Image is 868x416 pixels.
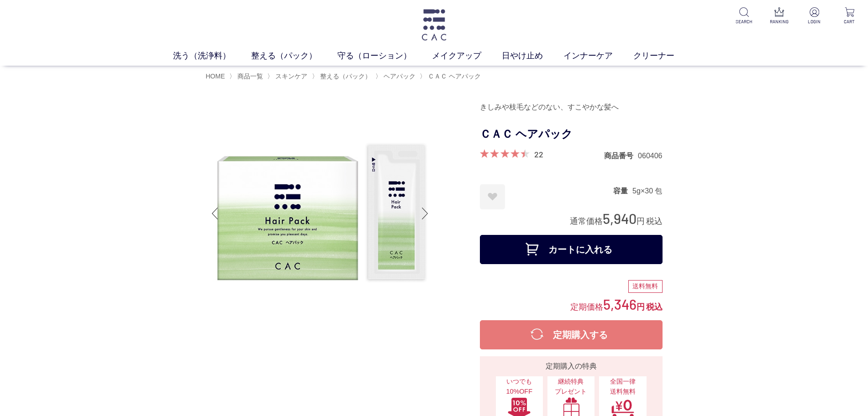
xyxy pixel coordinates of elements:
a: お気に入りに登録する [480,184,505,209]
img: logo [420,9,448,41]
span: 整える（パック） [320,73,371,80]
span: 5,346 [603,296,637,312]
a: 洗う（洗浄料） [173,50,251,62]
span: 税込 [646,302,663,312]
li: 〉 [375,72,418,81]
span: ＣＡＣ ヘアパック [428,73,481,80]
a: ヘアパック [382,73,416,80]
span: 商品一覧 [237,73,263,80]
a: 日やけ止め [502,50,563,62]
li: 〉 [312,72,374,81]
dd: 060406 [638,151,662,161]
li: 〉 [420,72,483,81]
h1: ＣＡＣ ヘアパック [480,124,663,145]
span: 円 [637,217,645,226]
a: 商品一覧 [236,73,263,80]
a: RANKING [768,7,790,25]
span: 継続特典 プレゼント [552,377,590,396]
a: 整える（パック） [318,73,371,80]
a: 整える（パック） [251,50,337,62]
button: 定期購入する [480,320,663,349]
dt: 商品番号 [604,151,638,161]
li: 〉 [229,72,265,81]
span: スキンケア [275,73,307,80]
a: メイクアップ [432,50,502,62]
span: ヘアパック [384,73,416,80]
a: 22 [534,149,543,159]
span: 定期価格 [570,302,603,312]
p: RANKING [768,18,790,25]
div: 送料無料 [628,280,663,293]
span: 通常価格 [570,217,603,226]
a: LOGIN [803,7,826,25]
p: LOGIN [803,18,826,25]
dt: 容量 [613,186,632,196]
a: クリーナー [633,50,695,62]
a: 守る（ローション） [337,50,432,62]
a: SEARCH [733,7,755,25]
a: インナーケア [563,50,633,62]
span: 円 [637,302,645,312]
p: CART [838,18,861,25]
a: スキンケア [274,73,307,80]
span: 5,940 [603,210,637,227]
p: SEARCH [733,18,755,25]
img: ＣＡＣ ヘアパック [206,99,434,328]
a: HOME [206,73,225,80]
span: 全国一律 送料無料 [604,377,642,396]
button: カートに入れる [480,235,663,264]
span: いつでも10%OFF [500,377,538,396]
div: 定期購入の特典 [484,361,659,372]
div: きしみや枝毛などのない、すこやかな髪へ [480,99,663,115]
a: ＣＡＣ ヘアパック [426,73,481,80]
li: 〉 [267,72,310,81]
span: 税込 [646,217,663,226]
dd: 5g×30 包 [632,186,662,196]
a: CART [838,7,861,25]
